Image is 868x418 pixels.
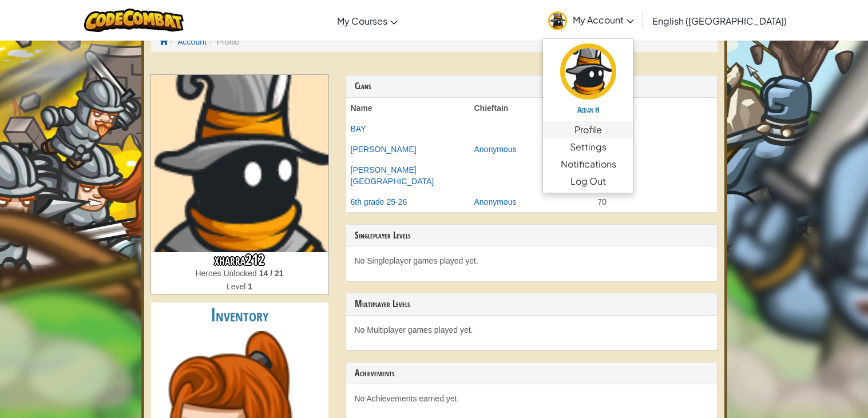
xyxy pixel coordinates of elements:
a: Settings [543,138,633,156]
td: 550 [593,139,717,160]
h5: Aedan H [554,105,622,114]
p: No Achievements earned yet. [355,393,708,404]
td: 858 [593,118,717,139]
a: English ([GEOGRAPHIC_DATA]) [647,5,792,36]
strong: 1 [248,282,252,291]
a: Profile [543,121,633,138]
a: Aedan H [543,42,633,121]
span: Notifications [561,157,616,171]
p: No Multiplayer games played yet. [355,324,708,336]
h3: Clans [355,81,708,91]
img: CodeCombat logo [84,9,184,32]
span: My Courses [337,15,387,27]
a: BAY [351,124,366,133]
a: [PERSON_NAME][GEOGRAPHIC_DATA] [351,165,434,186]
th: Name [346,98,470,118]
a: My Account [542,2,640,38]
strong: 14 / 21 [259,269,284,278]
span: English ([GEOGRAPHIC_DATA]) [652,15,787,27]
a: Account [177,37,207,46]
td: 70 [593,192,717,212]
span: Heroes Unlocked [195,269,259,278]
a: My Courses [331,5,403,36]
a: Notifications [543,156,633,173]
h2: Inventory [151,302,328,328]
h3: Singleplayer Levels [355,230,708,241]
a: [PERSON_NAME] [351,145,417,154]
a: Anonymous [474,145,517,154]
li: Profile [207,36,239,47]
span: My Account [573,14,634,26]
h3: Achievements [355,368,708,379]
img: avatar [560,43,616,99]
a: Anonymous [474,197,517,206]
p: No Singleplayer games played yet. [355,255,708,266]
span: Level [227,282,248,291]
img: avatar [548,11,567,30]
a: Log Out [543,173,633,190]
a: 6th grade 25-26 [351,197,407,206]
h3: Multiplayer Levels [355,299,708,309]
h3: xharra212 [151,252,328,268]
th: Chieftain [470,98,593,118]
td: 549 [593,160,717,192]
th: Heroes [593,98,717,118]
